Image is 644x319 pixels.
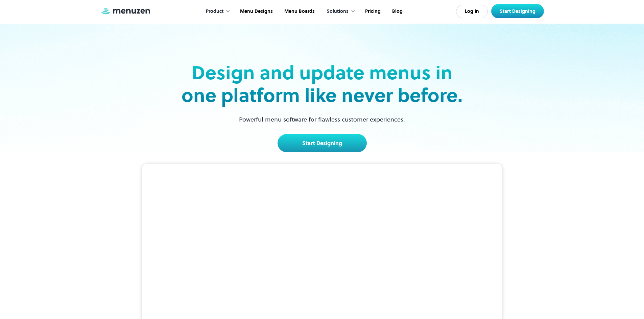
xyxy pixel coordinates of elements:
a: Start Designing [278,134,367,152]
div: Product [206,8,223,15]
div: Product [199,1,234,22]
a: Pricing [359,1,386,22]
div: Solutions [327,8,349,15]
a: Menu Designs [234,1,278,22]
a: Start Designing [491,4,544,18]
a: Log In [456,5,488,18]
a: Blog [386,1,408,22]
h2: Design and update menus in one platform like never before. [180,61,465,107]
div: Solutions [320,1,359,22]
p: Powerful menu software for flawless customer experiences. [231,115,413,124]
a: Menu Boards [278,1,320,22]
